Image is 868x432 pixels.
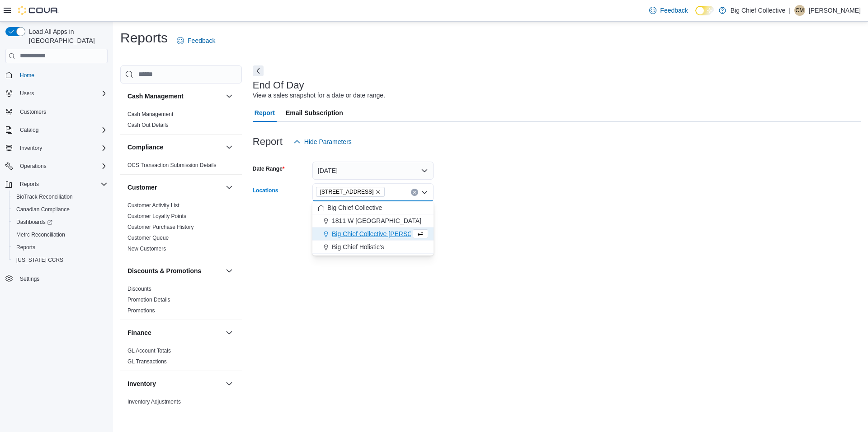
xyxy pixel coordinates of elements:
[16,179,42,190] button: Reports
[127,286,151,292] a: Discounts
[127,358,167,365] a: GL Transactions
[9,228,111,241] button: Metrc Reconciliation
[18,6,59,15] img: Cova
[127,285,151,293] span: Discounts
[312,214,434,228] button: 1811 W [GEOGRAPHIC_DATA]
[20,275,39,283] span: Settings
[16,88,38,99] button: Users
[127,111,173,118] span: Cash Management
[16,244,35,251] span: Reports
[120,29,168,47] h1: Reports
[127,162,217,168] a: OCS Transaction Submission Details
[120,109,242,134] div: Cash Management
[2,272,111,285] button: Settings
[16,218,52,226] span: Dashboards
[20,72,34,79] span: Home
[127,111,173,117] a: Cash Management
[127,347,171,354] span: GL Account Totals
[2,105,111,118] button: Customers
[2,124,111,136] button: Catalog
[312,201,434,254] div: Choose from the following options
[411,189,418,196] button: Clear input
[253,136,283,147] h3: Report
[9,203,111,216] button: Canadian Compliance
[5,65,108,309] nav: Complex example
[224,142,235,153] button: Compliance
[127,307,155,314] span: Promotions
[16,256,63,264] span: [US_STATE] CCRS
[224,378,235,389] button: Inventory
[796,5,804,16] span: CM
[127,307,155,314] a: Promotions
[2,69,111,82] button: Home
[127,224,194,230] a: Customer Purchase History
[25,27,108,45] span: Load All Apps in [GEOGRAPHIC_DATA]
[224,91,235,102] button: Cash Management
[16,70,38,81] a: Home
[13,229,69,240] a: Metrc Reconciliation
[188,36,215,45] span: Feedback
[16,161,50,172] button: Operations
[127,122,169,128] a: Cash Out Details
[20,163,47,170] span: Operations
[332,242,384,251] span: Big Chief Holistic's
[16,206,70,213] span: Canadian Compliance
[312,228,434,241] button: Big Chief Collective [PERSON_NAME]
[327,203,382,212] span: Big Chief Collective
[286,104,343,122] span: Email Subscription
[127,328,151,337] h3: Finance
[332,216,421,225] span: 1811 W [GEOGRAPHIC_DATA]
[332,229,440,238] span: Big Chief Collective [PERSON_NAME]
[16,88,108,99] span: Users
[20,126,38,134] span: Catalog
[695,6,714,15] input: Dark Mode
[16,161,108,172] span: Operations
[16,274,43,284] a: Settings
[2,160,111,172] button: Operations
[16,106,108,117] span: Customers
[16,179,108,190] span: Reports
[16,231,65,238] span: Metrc Reconciliation
[127,213,186,219] a: Customer Loyalty Points
[316,187,385,197] span: 3414 NW CACHE ROAD
[13,217,56,228] a: Dashboards
[13,242,108,253] span: Reports
[127,183,157,192] h3: Customer
[127,202,179,209] a: Customer Activity List
[290,133,355,151] button: Hide Parameters
[794,5,805,16] div: Charles Monoessy
[2,142,111,154] button: Inventory
[16,143,46,153] button: Inventory
[13,191,108,202] span: BioTrack Reconciliation
[9,241,111,254] button: Reports
[127,379,222,388] button: Inventory
[13,229,108,240] span: Metrc Reconciliation
[312,162,434,180] button: [DATE]
[20,108,46,116] span: Customers
[127,183,222,192] button: Customer
[2,178,111,190] button: Reports
[127,92,184,101] h3: Cash Management
[13,217,108,228] span: Dashboards
[127,246,166,252] a: New Customers
[253,80,304,91] h3: End Of Day
[9,254,111,266] button: [US_STATE] CCRS
[9,190,111,203] button: BioTrack Reconciliation
[224,265,235,276] button: Discounts & Promotions
[255,104,275,122] span: Report
[9,216,111,228] a: Dashboards
[127,266,222,275] button: Discounts & Promotions
[173,32,219,50] a: Feedback
[20,90,34,97] span: Users
[13,255,67,265] a: [US_STATE] CCRS
[20,181,39,188] span: Reports
[253,65,264,76] button: Next
[127,328,222,337] button: Finance
[127,121,169,129] span: Cash Out Details
[660,6,688,15] span: Feedback
[253,165,285,172] label: Date Range
[120,283,242,320] div: Discounts & Promotions
[731,5,785,16] p: Big Chief Collective
[120,345,242,371] div: Finance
